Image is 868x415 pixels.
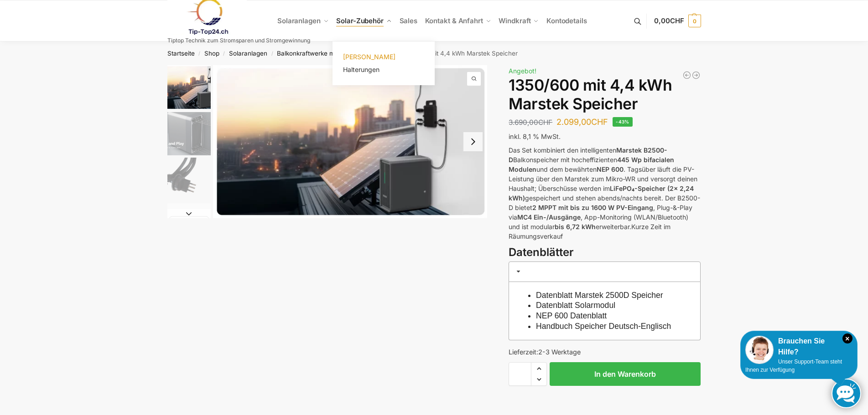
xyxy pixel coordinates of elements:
[167,203,211,246] img: ChatGPT Image 29. März 2025, 12_41_06
[509,133,561,140] span: inkl. 8,1 % MwSt.
[538,348,581,356] span: 2-3 Werktage
[532,204,653,211] strong: 2 MPPT mit bis zu 1600 W PV-Eingang
[509,348,581,356] span: Lieferzeit:
[165,65,211,111] li: 1 / 9
[654,16,684,25] span: 0,00
[165,202,211,247] li: 4 / 9
[495,0,543,41] a: Windkraft
[688,15,701,27] span: 0
[165,156,211,202] li: 3 / 9
[538,118,552,127] span: CHF
[555,223,596,231] strong: bis 6,72 kWh
[842,333,852,343] i: Schließen
[338,51,429,63] a: [PERSON_NAME]
[167,65,211,110] img: Balkonkraftwerk mit Marstek Speicher
[536,311,607,320] a: NEP 600 Datenblatt
[167,209,211,218] button: Next slide
[343,66,379,73] span: Halterungen
[509,118,552,127] bdi: 3.690,00
[333,0,395,41] a: Solar-Zubehör
[165,111,211,156] li: 2 / 9
[531,374,546,385] span: Reduce quantity
[543,0,591,41] a: Kontodetails
[213,65,488,218] li: 1 / 9
[691,71,701,80] a: Flexible Solarpanels (2×240 Watt & Solar Laderegler
[745,359,842,373] span: Unser Support-Team steht Ihnen zur Verfügung
[421,0,495,41] a: Kontakt & Anfahrt
[167,158,211,201] img: Anschlusskabel-3meter_schweizer-stecker
[597,165,624,173] strong: NEP 600
[195,50,204,57] span: /
[509,145,701,241] p: Das Set kombiniert den intelligenten Balkonspeicher mit hocheffizienten und dem bewährten . Tagsü...
[336,16,384,25] span: Solar-Zubehör
[213,65,488,218] img: Balkonkraftwerk mit Marstek Speicher
[546,16,587,25] span: Kontodetails
[591,117,608,127] span: CHF
[682,71,691,80] a: Steckerkraftwerk mit 8 KW Speicher und 8 Solarmodulen mit 3600 Watt
[425,16,483,25] span: Kontakt & Anfahrt
[204,50,219,57] a: Shop
[536,322,671,331] a: Handbuch Speicher Deutsch-Englisch
[395,0,421,41] a: Sales
[219,50,229,57] span: /
[277,16,321,25] span: Solaranlagen
[745,336,774,364] img: Customer service
[400,16,418,25] span: Sales
[509,76,701,113] h1: 1350/600 mit 4,4 kWh Marstek Speicher
[343,53,395,61] span: [PERSON_NAME]
[229,50,267,57] a: Solaranlagen
[338,63,429,76] a: Halterungen
[550,362,701,386] button: In den Warenkorb
[167,38,310,43] p: Tiptop Technik zum Stromsparen und Stromgewinnung
[509,67,536,75] span: Angebot!
[536,291,663,300] a: Datenblatt Marstek 2500D Speicher
[536,301,615,310] a: Datenblatt Solarmodul
[745,336,852,358] div: Brauchen Sie Hilfe?
[613,117,633,127] span: -43%
[509,245,701,261] h3: Datenblätter
[654,7,701,35] a: 0,00CHF 0
[517,213,581,221] strong: MC4 Ein-/Ausgänge
[509,362,531,386] input: Produktmenge
[277,50,390,57] a: Balkonkraftwerke mit Batterie Speicher
[167,50,195,57] a: Startseite
[499,16,530,25] span: Windkraft
[151,41,717,65] nav: Breadcrumb
[167,112,211,155] img: Marstek Balkonkraftwerk
[463,132,483,151] button: Next slide
[556,117,608,127] bdi: 2.099,00
[213,65,488,218] a: Balkonkraftwerk mit Marstek Speicher5 1
[267,50,277,57] span: /
[531,363,546,374] span: Increase quantity
[670,16,684,25] span: CHF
